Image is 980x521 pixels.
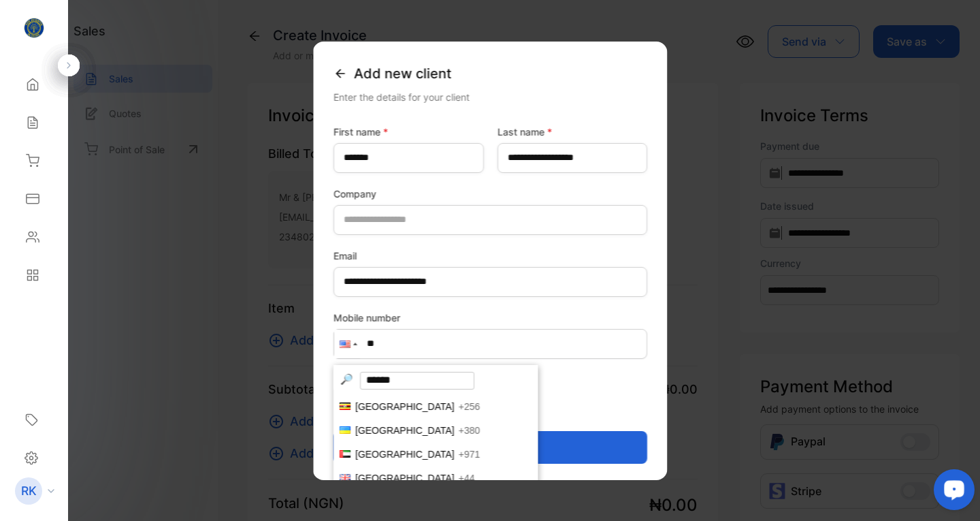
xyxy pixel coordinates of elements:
[333,125,484,139] label: First name
[355,425,455,436] span: [GEOGRAPHIC_DATA]
[333,311,647,325] label: Mobile number
[333,249,647,263] label: Email
[458,425,480,436] span: +380
[458,449,480,460] span: +971
[340,373,356,385] span: Magnifying glass
[354,63,451,84] span: Add new client
[355,449,455,460] span: [GEOGRAPHIC_DATA]
[497,125,647,139] label: Last name
[458,401,480,412] span: +256
[334,330,360,358] div: United States: + 1
[24,18,44,38] img: logo
[21,482,37,500] p: RK
[355,473,455,484] span: [GEOGRAPHIC_DATA]
[333,187,647,201] label: Company
[923,464,980,521] iframe: LiveChat chat widget
[333,90,647,104] div: Enter the details for your client
[355,401,455,412] span: [GEOGRAPHIC_DATA]
[458,473,474,484] span: +44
